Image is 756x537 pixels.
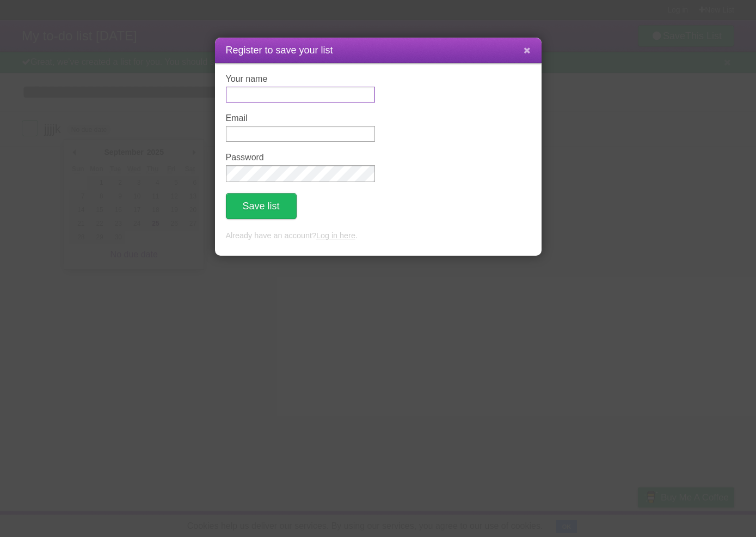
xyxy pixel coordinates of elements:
[226,113,375,123] label: Email
[226,230,531,242] p: Already have an account? .
[226,193,297,219] button: Save list
[316,231,355,240] a: Log in here
[226,153,375,162] label: Password
[226,43,531,58] h1: Register to save your list
[226,74,375,84] label: Your name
